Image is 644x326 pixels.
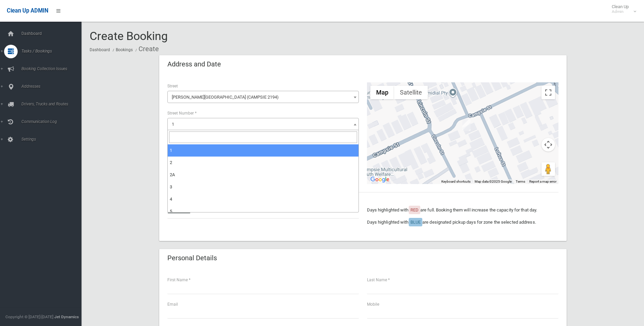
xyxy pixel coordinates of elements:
[167,91,359,103] span: Loftus Street (CAMPSIE 2194)
[19,49,87,54] span: Tasks / Bookings
[159,251,225,265] header: Personal Details
[159,58,229,71] header: Address and Date
[19,31,87,36] span: Dashboard
[608,4,636,14] span: Clean Up
[516,180,525,183] a: Terms (opens in new tab)
[612,9,629,14] small: Admin
[369,175,391,184] a: Open this area in Google Maps (opens a new window)
[170,148,172,153] span: 1
[541,162,555,176] button: Drag Pegman onto the map to open Street View
[410,207,419,212] span: RED
[462,119,471,131] div: 1 Loftus Street, CAMPSIE NSW 2194
[541,138,555,151] button: Map camera controls
[170,160,172,165] span: 2
[19,102,87,106] span: Drivers, Trucks and Routes
[367,206,558,214] p: Days highlighted with are full. Booking them will increase the capacity for that day.
[170,184,172,189] span: 3
[19,119,87,124] span: Communication Log
[5,314,53,319] span: Copyright © [DATE]-[DATE]
[172,122,174,127] span: 1
[169,120,357,129] span: 1
[19,66,87,71] span: Booking Collection Issues
[170,197,172,202] span: 4
[170,172,175,177] span: 2A
[167,118,359,130] span: 1
[541,86,555,99] button: Toggle fullscreen view
[19,137,87,142] span: Settings
[410,220,421,225] span: BLUE
[369,175,391,184] img: Google
[170,209,172,214] span: 5
[394,86,428,99] button: Show satellite imagery
[134,43,159,55] li: Create
[169,93,357,102] span: Loftus Street (CAMPSIE 2194)
[90,29,168,43] span: Create Booking
[19,84,87,89] span: Addresses
[54,314,79,319] strong: Jet Dynamics
[370,86,394,99] button: Show street map
[529,180,556,183] a: Report a map error
[116,47,133,52] a: Bookings
[475,180,512,183] span: Map data ©2025 Google
[90,47,110,52] a: Dashboard
[367,218,558,226] p: Days highlighted with are designated pickup days for zone the selected address.
[7,7,48,14] span: Clean Up ADMIN
[441,179,471,184] button: Keyboard shortcuts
